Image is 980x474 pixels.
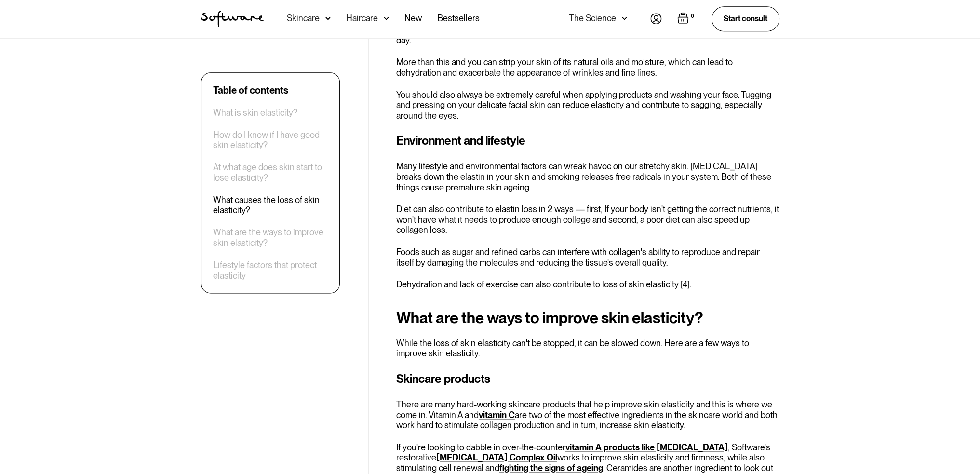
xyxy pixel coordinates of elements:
[396,132,779,149] h3: Environment and lifestyle
[677,12,696,26] a: Open empty cart
[396,90,779,121] p: You should also always be extremely careful when applying products and washing your face. Tugging...
[689,12,696,21] div: 0
[396,370,779,388] h3: Skincare products
[346,14,378,23] div: Haircare
[213,228,328,248] a: What are the ways to improve skin elasticity?
[384,14,389,23] img: arrow down
[396,204,779,235] p: Diet can also contribute to elastin loss in 2 ways — first, If your body isn't getting the correc...
[201,11,264,27] a: home
[712,6,779,31] a: Start consult
[213,163,328,183] a: At what age does skin start to lose elasticity?
[213,108,297,118] a: What is skin elasticity?
[622,14,627,23] img: arrow down
[325,14,331,23] img: arrow down
[565,442,728,452] a: vitamin A products like [MEDICAL_DATA]
[396,338,779,359] p: While the loss of skin elasticity can't be stopped, it can be slowed down. Here are a few ways to...
[396,247,779,268] p: Foods such as sugar and refined carbs can interfere with collagen's ability to reproduce and repa...
[396,399,779,431] p: There are many hard-working skincare products that help improve skin elasticity and this is where...
[213,84,288,96] div: Table of contents
[287,14,320,23] div: Skincare
[396,57,779,78] p: More than this and you can strip your skin of its natural oils and moisture, which can lead to de...
[396,309,779,326] h2: What are the ways to improve skin elasticity?
[499,463,603,473] a: fighting the signs of ageing
[569,14,616,23] div: The Science
[396,161,779,192] p: Many lifestyle and environmental factors can wreak havoc on our stretchy skin. [MEDICAL_DATA] bre...
[479,410,515,420] a: vitamin C
[213,130,328,150] a: How do I know if I have good skin elasticity?
[213,195,328,216] a: What causes the loss of skin elasticity?
[436,452,557,462] a: [MEDICAL_DATA] Complex Oil
[213,260,328,281] a: Lifestyle factors that protect elasticity
[201,11,264,27] img: Software Logo
[396,279,779,290] p: Dehydration and lack of exercise can also contribute to loss of skin elasticity [4].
